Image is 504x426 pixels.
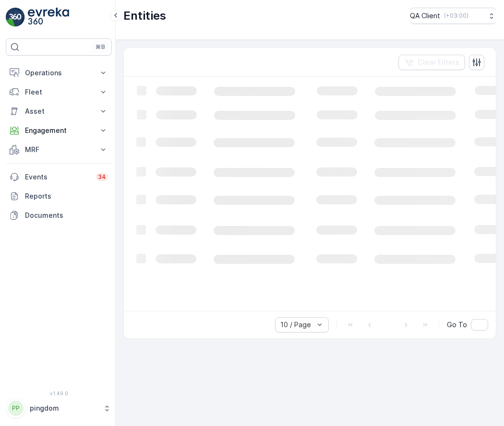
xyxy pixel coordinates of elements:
p: ⌘B [96,43,105,51]
p: Operations [25,68,93,78]
p: Asset [25,106,93,116]
a: Events34 [6,167,112,187]
p: MRF [25,145,93,154]
p: Documents [25,211,108,220]
p: Engagement [25,126,93,135]
button: QA Client(+03:00) [410,8,496,24]
button: Fleet [6,83,112,102]
a: Documents [6,206,112,225]
img: logo_light-DOdMpM7g.png [28,8,69,27]
p: Entities [123,8,166,24]
span: Go To [447,320,467,330]
button: Operations [6,63,112,83]
span: v 1.49.0 [6,390,112,396]
button: Asset [6,102,112,121]
p: Events [25,172,90,182]
button: Engagement [6,121,112,140]
div: PP [8,401,24,416]
button: Clear Filters [398,55,465,70]
button: MRF [6,140,112,159]
button: PPpingdom [6,398,112,418]
p: QA Client [410,11,440,21]
p: 34 [98,173,106,181]
p: Reports [25,191,108,201]
p: ( +03:00 ) [444,12,468,20]
p: Clear Filters [418,58,459,67]
p: Fleet [25,87,93,97]
p: pingdom [30,403,98,413]
a: Reports [6,187,112,206]
img: logo [6,8,25,27]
